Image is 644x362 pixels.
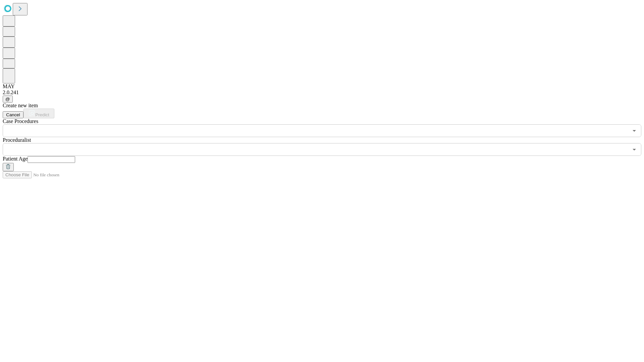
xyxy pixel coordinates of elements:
[3,156,28,162] span: Patient Age
[630,126,639,135] button: Open
[3,137,31,143] span: Proceduralist
[3,118,38,124] span: Scheduled Procedure
[3,103,38,108] span: Create new item
[5,97,10,102] span: @
[630,145,639,154] button: Open
[35,112,49,117] span: Predict
[3,89,641,96] div: 2.0.241
[6,112,20,117] span: Cancel
[3,83,641,89] div: MAY
[23,109,54,118] button: Predict
[3,96,13,103] button: @
[3,111,23,118] button: Cancel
